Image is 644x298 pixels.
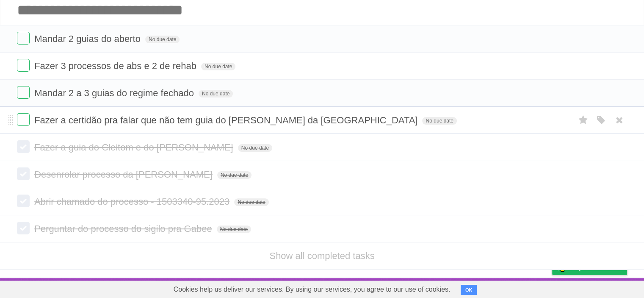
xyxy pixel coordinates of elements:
label: Done [17,32,30,45]
a: About [439,280,457,296]
span: No due date [199,90,233,97]
span: Mandar 2 a 3 guias do regime fechado [34,88,196,98]
a: Show all completed tasks [269,251,374,261]
label: Done [17,113,30,126]
span: Abrir chamado do processo - 1503340-95.2023 [34,196,232,207]
span: No due date [422,117,456,125]
span: Buy me a coffee [570,260,623,275]
span: No due date [234,198,268,206]
label: Done [17,195,30,207]
a: Privacy [541,280,563,296]
label: Done [17,140,30,153]
span: No due date [238,144,272,152]
a: Terms [512,280,531,296]
span: No due date [217,226,251,233]
span: No due date [145,36,180,43]
span: Desenrolar processo da [PERSON_NAME] [34,169,215,180]
span: No due date [217,171,252,179]
label: Done [17,86,30,99]
label: Done [17,59,30,72]
span: Mandar 2 guias do aberto [34,33,143,44]
span: No due date [201,63,235,70]
span: Cookies help us deliver our services. By using our services, you agree to our use of cookies. [165,281,459,298]
label: Done [17,222,30,234]
label: Star task [575,113,591,127]
span: Fazer a certidão pra falar que não tem guia do [PERSON_NAME] da [GEOGRAPHIC_DATA] [34,115,420,125]
span: Perguntar do processo do sigilo pra Gabee [34,223,214,234]
span: Fazer 3 processos de abs e 2 de rehab [34,61,199,71]
span: Fazer a guia do Cleitom e do [PERSON_NAME] [34,142,235,153]
a: Suggest a feature [574,280,627,296]
button: OK [461,285,477,295]
a: Developers [467,280,502,296]
label: Done [17,167,30,180]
